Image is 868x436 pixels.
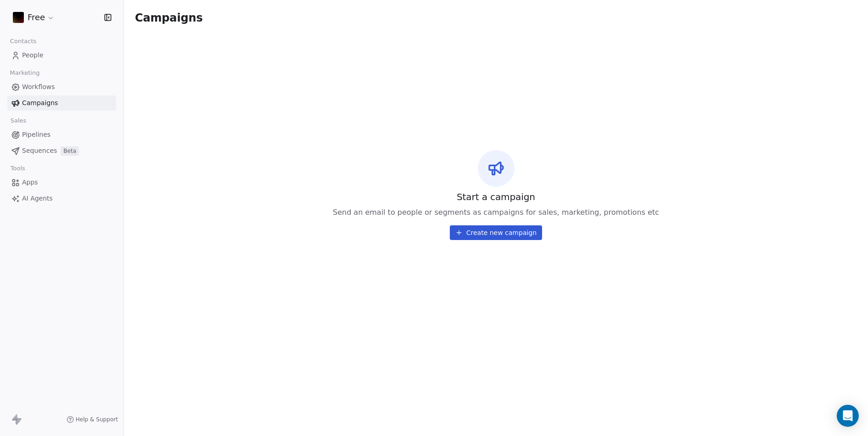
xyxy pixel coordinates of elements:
span: AI Agents [22,194,53,203]
span: Campaigns [22,98,58,108]
span: Start a campaign [457,190,535,203]
a: Campaigns [7,95,116,111]
span: Send an email to people or segments as campaigns for sales, marketing, promotions etc [333,207,659,218]
span: Contacts [6,34,40,48]
span: People [22,50,44,60]
a: AI Agents [7,191,116,206]
span: Tools [6,162,29,175]
button: Free [11,10,56,25]
span: Sequences [22,146,57,156]
span: Campaigns [135,11,203,24]
a: SequencesBeta [7,143,116,158]
a: Pipelines [7,127,116,142]
span: Sales [6,114,30,128]
span: Workflows [22,82,55,92]
a: Workflows [7,79,116,95]
img: gradiend-bg-dark_compress.jpg [13,12,24,23]
a: People [7,48,116,63]
button: Create new campaign [450,225,542,240]
div: Open Intercom Messenger [837,405,859,427]
span: Marketing [6,66,44,80]
span: Beta [61,146,79,156]
span: Apps [22,178,38,187]
span: Free [28,11,45,23]
a: Apps [7,175,116,190]
span: Help & Support [76,416,118,423]
a: Help & Support [67,416,118,423]
span: Pipelines [22,130,50,140]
